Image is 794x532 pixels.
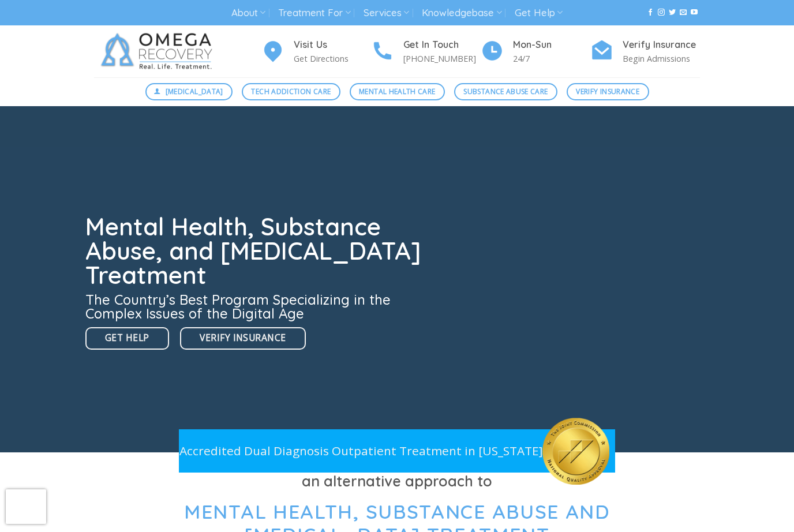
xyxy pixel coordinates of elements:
[278,2,350,24] a: Treatment For
[669,9,676,17] a: Follow on Twitter
[658,9,665,17] a: Follow on Instagram
[513,52,590,65] p: 24/7
[350,83,445,100] a: Mental Health Care
[590,38,700,66] a: Verify Insurance Begin Admissions
[294,38,371,53] h4: Visit Us
[200,331,286,345] span: Verify Insurance
[94,470,700,493] h3: an alternative approach to
[145,83,233,100] a: [MEDICAL_DATA]
[179,441,542,460] p: Accredited Dual Diagnosis Outpatient Treatment in [US_STATE]
[567,83,649,100] a: Verify Insurance
[403,38,481,53] h4: Get In Touch
[680,9,687,17] a: Send us an email
[691,9,698,17] a: Follow on YouTube
[515,2,563,24] a: Get Help
[403,52,481,65] p: [PHONE_NUMBER]
[359,86,435,97] span: Mental Health Care
[251,86,331,97] span: Tech Addiction Care
[371,38,481,66] a: Get In Touch [PHONE_NUMBER]
[242,83,340,100] a: Tech Addiction Care
[623,38,700,53] h4: Verify Insurance
[364,2,409,24] a: Services
[94,25,224,77] img: Omega Recovery
[231,2,265,24] a: About
[85,293,428,320] h3: The Country’s Best Program Specializing in the Complex Issues of the Digital Age
[576,86,639,97] span: Verify Insurance
[105,331,149,345] span: Get Help
[85,327,169,350] a: Get Help
[166,86,223,97] span: [MEDICAL_DATA]
[513,38,590,53] h4: Mon-Sun
[261,38,371,66] a: Visit Us Get Directions
[294,52,371,65] p: Get Directions
[422,2,501,24] a: Knowledgebase
[85,215,428,287] h1: Mental Health, Substance Abuse, and [MEDICAL_DATA] Treatment
[454,83,557,100] a: Substance Abuse Care
[180,327,305,350] a: Verify Insurance
[463,86,548,97] span: Substance Abuse Care
[647,9,654,17] a: Follow on Facebook
[623,52,700,65] p: Begin Admissions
